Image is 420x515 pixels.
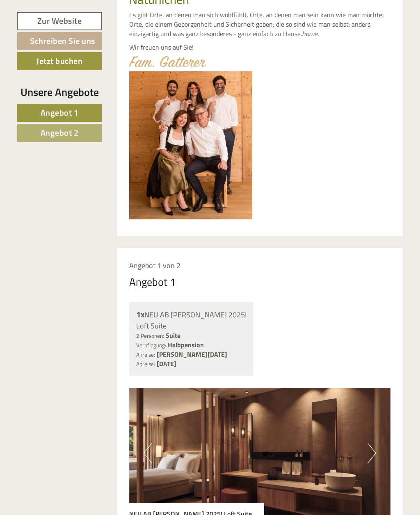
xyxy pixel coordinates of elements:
[136,360,155,368] small: Abreise:
[129,10,391,39] p: Es gibt Orte, an denen man sich wohlfühlt. Orte, an denen man sein kann wie man möchte; Orte, die...
[129,56,206,67] img: image
[144,443,152,463] button: Previous
[129,43,391,52] p: Wir freuen uns auf Sie!
[302,29,319,39] em: home.
[17,12,102,30] a: Zur Website
[41,106,79,119] span: Angebot 1
[136,332,164,340] small: 2 Personen:
[136,351,155,359] small: Anreise:
[136,308,144,321] b: 1x
[136,341,166,349] small: Verpflegung:
[367,443,376,463] button: Next
[17,52,102,70] a: Jetzt buchen
[129,71,252,219] img: image
[157,349,227,359] b: [PERSON_NAME][DATE]
[17,32,102,50] a: Schreiben Sie uns
[129,260,180,271] span: Angebot 1 von 2
[17,84,102,100] div: Unsere Angebote
[41,126,79,139] span: Angebot 2
[157,359,176,369] b: [DATE]
[166,330,180,340] b: Suite
[136,309,247,331] div: NEU AB [PERSON_NAME] 2025! Loft Suite
[168,340,204,350] b: Halbpension
[129,274,176,289] div: Angebot 1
